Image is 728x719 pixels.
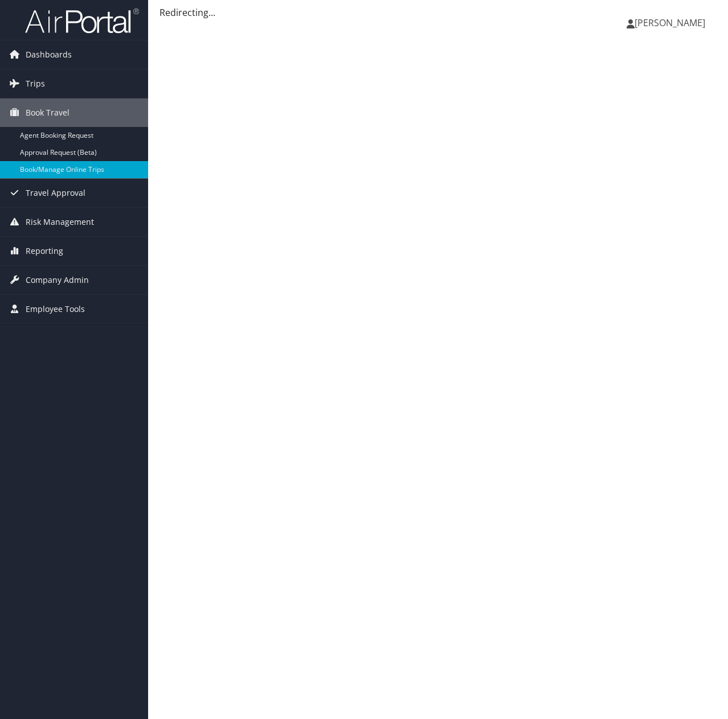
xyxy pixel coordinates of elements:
span: Reporting [26,237,63,265]
span: Travel Approval [26,179,85,207]
span: Company Admin [26,266,89,294]
img: airportal-logo.png [25,7,139,34]
span: Trips [26,69,45,98]
div: Redirecting... [159,6,717,19]
span: Employee Tools [26,295,85,323]
span: Dashboards [26,40,72,69]
a: [PERSON_NAME] [627,6,717,40]
span: Book Travel [26,98,69,127]
span: Risk Management [26,208,94,236]
span: [PERSON_NAME] [635,17,705,29]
